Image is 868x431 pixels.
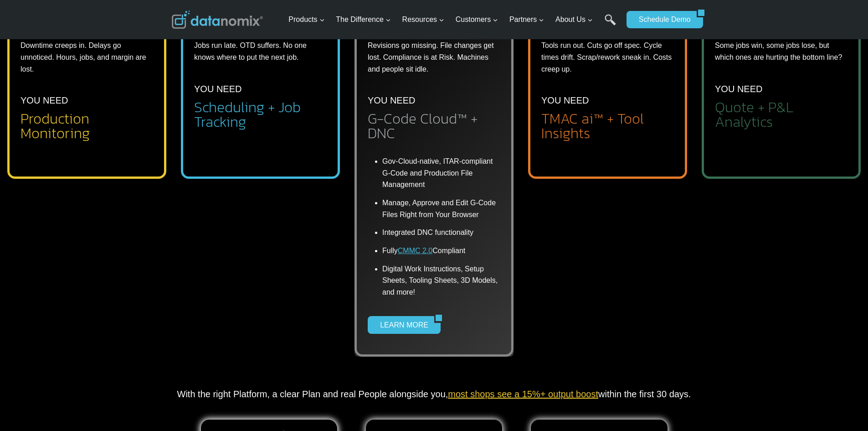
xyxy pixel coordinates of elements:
li: Digital Work Instructions, Setup Sheets, Tooling Sheets, 3D Models, and more! [382,260,500,298]
h2: Production Monitoring [21,111,153,140]
img: Datanomix [172,10,263,29]
span: Partners [509,14,544,26]
p: Jobs run late. OTD suffers. No one knows where to put the next job. [194,40,327,63]
a: Privacy Policy [124,203,154,210]
a: Schedule Demo [627,11,697,28]
a: LEARN MORE [368,316,434,333]
li: Fully Compliant [382,242,500,260]
li: Manage, Approve and Edit G-Code Files Right from Your Browser [382,194,500,223]
p: Revisions go missing. File changes get lost. Compliance is at Risk. Machines and people sit idle. [368,40,500,75]
span: Customers [456,14,498,26]
p: YOU NEED [194,82,241,96]
p: YOU NEED [715,82,762,96]
span: About Us [555,14,593,26]
h2: Scheduling + Job Tracking [194,100,327,129]
span: State/Region [205,113,240,121]
span: Resources [402,14,444,26]
span: Phone number [205,38,246,46]
p: Some jobs win, some jobs lose, but which ones are hurting the bottom line? [715,40,847,63]
nav: Primary Navigation [285,5,622,35]
p: Tools run out. Cuts go off spec. Cycle times drift. Scrap/rework sneak in. Costs creep up. [541,40,674,75]
h2: G-Code Cloud™ + DNC [368,111,500,140]
h2: Quote + P&L Analytics [715,100,847,129]
p: YOU NEED [541,93,589,108]
p: YOU NEED [21,93,68,108]
a: CMMC 2.0 [398,247,432,254]
span: The Difference [336,14,391,26]
span: Last Name [205,0,234,9]
p: Downtime creeps in. Delays go unnoticed. Hours, jobs, and margin are lost. [21,40,153,75]
p: YOU NEED [368,93,415,108]
a: Terms [102,203,116,210]
h2: TMAC ai™ + Tool Insights [541,111,674,140]
li: Gov-Cloud-native, ITAR-compliant G-Code and Production File Management [382,156,500,194]
span: Products [288,14,324,26]
a: Search [605,14,616,35]
li: Integrated DNC functionality [382,223,500,242]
